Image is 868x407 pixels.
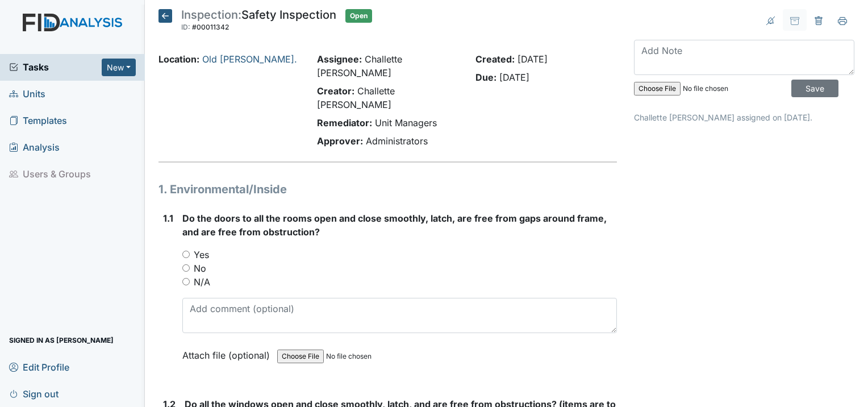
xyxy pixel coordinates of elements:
span: Administrators [366,135,428,147]
span: Open [345,9,372,23]
input: N/A [182,278,190,285]
p: Challette [PERSON_NAME] assigned on [DATE]. [634,111,854,123]
label: Attach file (optional) [182,342,274,362]
span: Edit Profile [9,358,69,376]
strong: Approver: [317,135,363,147]
h1: 1. Environmental/Inside [158,181,617,198]
input: No [182,264,190,272]
span: Signed in as [PERSON_NAME] [9,331,114,349]
a: Tasks [9,60,102,74]
span: Unit Managers [375,117,437,128]
span: Units [9,85,45,103]
label: Yes [194,248,209,261]
span: Analysis [9,139,60,156]
span: Templates [9,112,67,130]
span: Inspection: [181,8,241,22]
span: [DATE] [518,53,548,65]
strong: Remediator: [317,117,372,128]
strong: Created: [475,53,515,65]
strong: Location: [158,53,199,65]
span: #00011342 [192,23,229,31]
label: N/A [194,275,210,289]
span: Sign out [9,385,59,402]
span: [DATE] [499,72,529,83]
span: ID: [181,23,190,31]
div: Safety Inspection [181,9,336,34]
strong: Assignee: [317,53,362,65]
strong: Due: [475,72,496,83]
label: No [194,261,206,275]
strong: Creator: [317,85,354,97]
span: Do the doors to all the rooms open and close smoothly, latch, are free from gaps around frame, an... [182,213,607,238]
button: New [102,59,136,76]
a: Old [PERSON_NAME]. [202,53,297,65]
input: Yes [182,251,190,258]
label: 1.1 [163,211,173,225]
input: Save [791,80,838,97]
